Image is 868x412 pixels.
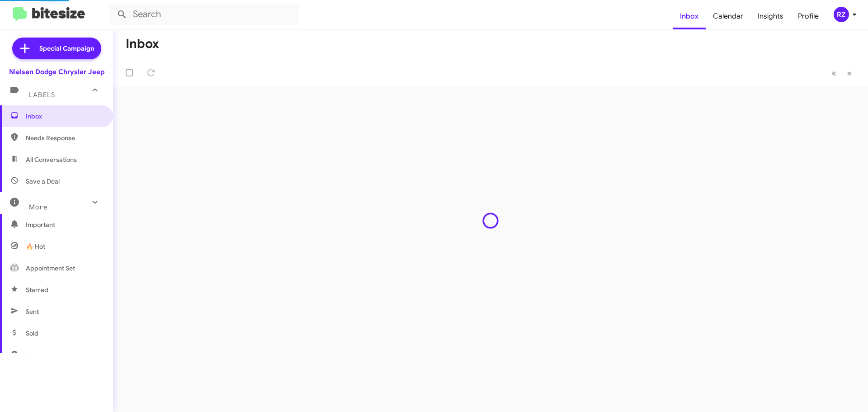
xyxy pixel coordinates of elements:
input: Search [109,4,299,25]
a: Profile [791,3,826,29]
span: All Conversations [26,155,77,164]
span: Important [26,220,103,229]
span: Appointment Set [26,264,75,273]
span: Starred [26,285,48,294]
span: » [847,67,852,79]
span: Inbox [26,112,103,121]
h1: Inbox [126,37,159,51]
div: RZ [834,7,849,22]
div: Nielsen Dodge Chrysler Jeep [9,67,104,76]
nav: Page navigation example [826,64,857,82]
button: RZ [826,7,858,22]
span: « [831,67,836,79]
a: Inbox [673,3,706,29]
a: Insights [750,3,791,29]
a: Calendar [706,3,750,29]
span: Needs Response [26,133,103,142]
span: Save a Deal [26,177,60,186]
button: Next [841,64,857,82]
span: More [29,203,47,211]
button: Previous [826,64,842,82]
span: Sent [26,307,39,316]
a: Special Campaign [12,38,101,59]
span: Special Campaign [39,44,94,53]
span: Sold [26,329,38,338]
span: Sold Responded [26,350,74,360]
span: Labels [29,91,55,99]
span: 🔥 Hot [26,242,45,251]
